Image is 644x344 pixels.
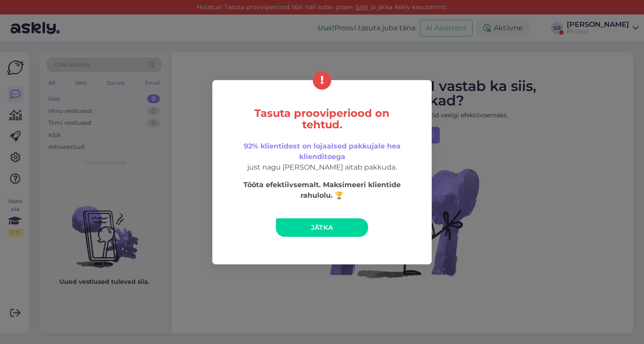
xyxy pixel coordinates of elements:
p: Tööta efektiivsemalt. Maksimeeri klientide rahulolu. 🏆 [231,180,413,201]
span: 92% klientidest on lojaalsed pakkujale hea klienditoega [244,142,401,161]
p: just nagu [PERSON_NAME] aitab pakkuda. [231,141,413,173]
a: Jätka [276,218,368,237]
span: Jätka [311,223,333,232]
h5: Tasuta prooviperiood on tehtud. [231,108,413,130]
